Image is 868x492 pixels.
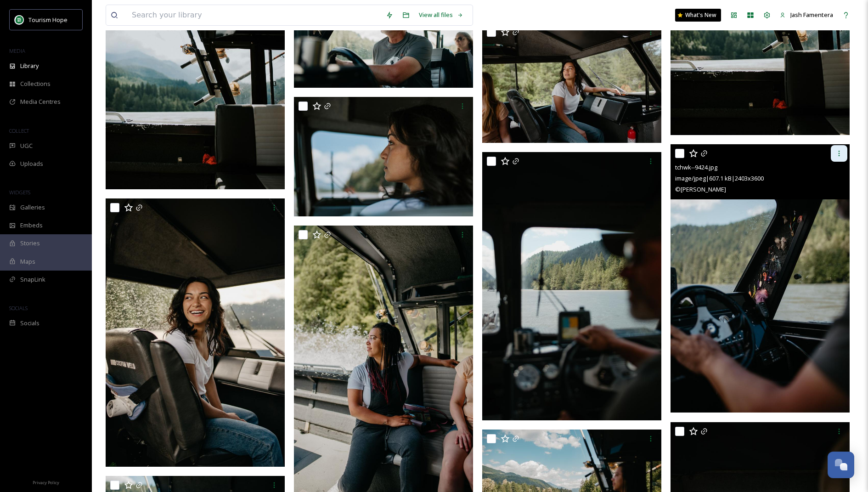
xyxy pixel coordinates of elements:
span: SOCIALS [9,305,28,311]
img: tchwk--9422.jpg [106,198,285,467]
span: Privacy Policy [33,480,59,486]
span: Jash Famentera [790,11,833,19]
span: Embeds [20,221,43,230]
span: Library [20,62,39,70]
span: UGC [20,141,33,150]
span: Media Centres [20,97,61,106]
span: Collections [20,79,51,88]
img: tchwk--9435.jpg [482,23,661,142]
span: SnapLink [20,275,45,284]
span: Stories [20,239,40,248]
span: Tourism Hope [28,16,68,24]
span: Uploads [20,159,43,168]
span: WIDGETS [9,189,30,196]
span: COLLECT [9,127,29,134]
input: Search your library [127,5,381,25]
a: View all files [414,6,468,24]
span: © [PERSON_NAME] [675,185,726,193]
a: What's New [675,9,721,22]
span: Maps [20,257,35,266]
span: MEDIA [9,47,25,54]
img: logo.png [15,15,24,24]
span: Galleries [20,203,45,212]
img: tchwk--9481.jpg [294,97,473,216]
span: Socials [20,319,39,328]
img: tchwk--9418.jpg [482,152,661,420]
span: tchwk--9424.jpg [675,163,717,171]
a: Privacy Policy [33,476,59,487]
button: Open Chat [828,452,854,478]
img: tchwk--9424.jpg [671,145,850,413]
a: Jash Famentera [775,6,838,24]
span: image/jpeg | 607.1 kB | 2403 x 3600 [675,174,764,182]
